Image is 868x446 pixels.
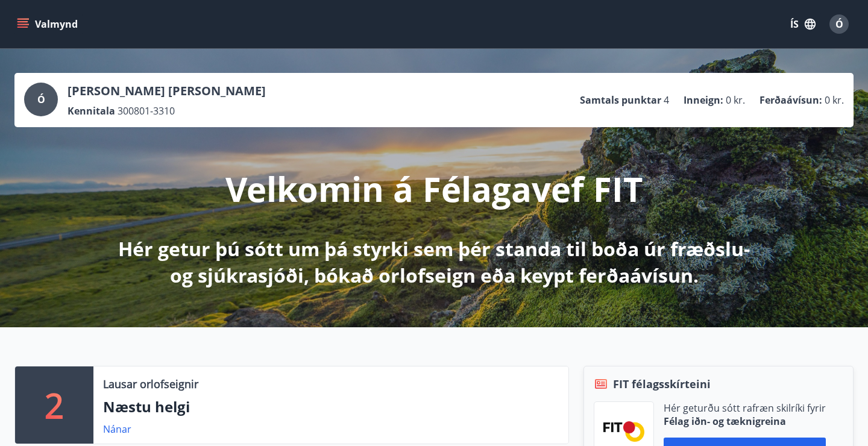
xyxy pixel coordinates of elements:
p: Félag iðn- og tæknigreina [664,415,826,428]
span: 0 kr. [726,93,745,107]
span: Ó [835,17,843,31]
p: Hér geturðu sótt rafræn skilríki fyrir [664,401,826,415]
p: 2 [45,382,64,428]
span: 300801-3310 [118,104,175,118]
span: 4 [664,93,669,107]
img: FPQVkF9lTnNbbaRSFyT17YYeljoOGk5m51IhT0bO.png [603,421,644,441]
p: Næstu helgi [103,397,559,417]
p: Inneign : [684,93,723,107]
p: Ferðaávísun : [759,93,822,107]
p: Lausar orlofseignir [103,376,198,392]
span: Ó [37,93,45,106]
p: Samtals punktar [580,93,661,107]
span: FIT félagsskírteini [613,376,711,392]
a: Nánar [103,422,131,436]
span: 0 kr. [825,93,844,107]
button: menu [14,13,83,35]
button: ÍS [784,13,822,35]
button: Ó [825,10,854,39]
p: Velkomin á Félagavef FIT [225,166,643,212]
p: Kennitala [68,104,115,118]
p: [PERSON_NAME] [PERSON_NAME] [68,83,266,99]
p: Hér getur þú sótt um þá styrki sem þér standa til boða úr fræðslu- og sjúkrasjóði, bókað orlofsei... [116,236,752,289]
